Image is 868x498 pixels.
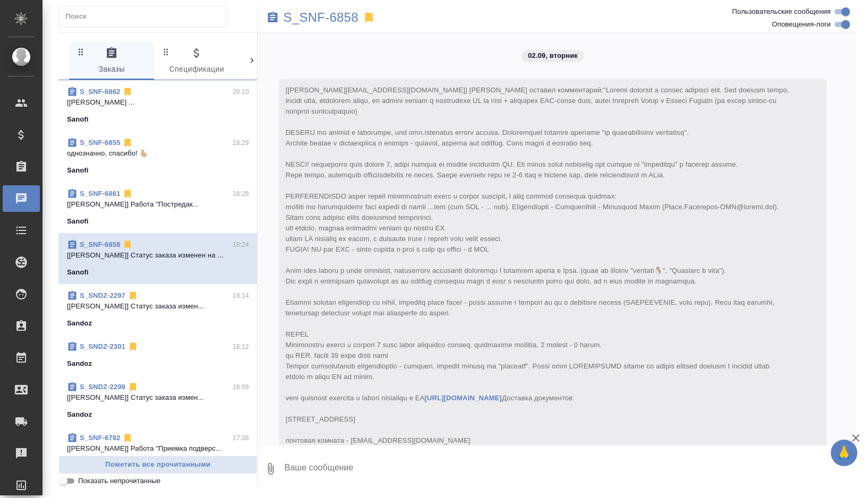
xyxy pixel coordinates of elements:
a: S_SNDZ-2299 [80,383,125,391]
svg: Отписаться [122,87,133,97]
p: Sanofi [67,267,89,278]
p: Sandoz [67,358,92,369]
a: S_SNF-6861 [80,190,120,198]
p: [[PERSON_NAME]] Работа "Постредак... [67,199,249,210]
span: Клиенты [246,47,318,76]
a: S_SNF-6792 [80,434,120,442]
p: 02.09, вторник [528,50,578,61]
p: Sandoz [67,409,92,420]
p: 18:14 [233,290,249,301]
svg: Отписаться [122,239,133,250]
a: S_SNDZ-2301 [80,342,125,350]
div: S_SNDZ-229718:14[[PERSON_NAME]] Статус заказа измен...Sandoz [58,284,257,335]
span: Заказы [75,47,148,76]
svg: Зажми и перетащи, чтобы поменять порядок вкладок [76,47,86,57]
button: 🙏 [831,440,857,466]
span: Показать непрочитанные [78,476,161,486]
button: Пометить все прочитанными [58,456,257,474]
span: "Loremi dolorsit a consec adipisci elit. Sed doeiusm tempo, incidi utla, etdolorem aliqu, en admi... [285,86,791,455]
span: Пометить все прочитанными [64,459,251,471]
a: S_SNF-6862 [80,88,120,96]
a: S_SNF-6858 [283,12,358,23]
svg: Зажми и перетащи, чтобы поменять порядок вкладок [246,47,256,57]
div: S_SNF-685518:29однозначно, спасибо! 🫰🏼Sanofi [58,131,257,182]
div: S_SNDZ-229918:09[[PERSON_NAME]] Статус заказа измен...Sandoz [58,375,257,426]
svg: Отписаться [128,382,138,392]
svg: Отписаться [128,341,138,352]
div: S_SNF-686118:28[[PERSON_NAME]] Работа "Постредак...Sanofi [58,182,257,233]
span: Оповещения-логи [772,19,831,30]
p: Sanofi [67,216,89,227]
span: [[PERSON_NAME][EMAIL_ADDRESS][DOMAIN_NAME]] [PERSON_NAME] оставил комментарий: [285,86,791,455]
svg: Отписаться [122,138,133,148]
p: [[PERSON_NAME] ... [67,97,249,108]
p: Sanofi [67,165,89,176]
p: [[PERSON_NAME]] Статус заказа изменен на ... [67,250,249,261]
p: [[PERSON_NAME]] Статус заказа измен... [67,301,249,312]
input: Поиск [65,9,227,24]
div: S_SNF-686220:10[[PERSON_NAME] ...Sanofi [58,80,257,131]
a: S_SNF-6855 [80,139,120,147]
p: Sandoz [67,318,92,329]
div: S_SNDZ-230118:12Sandoz [58,335,257,375]
p: 18:29 [233,138,249,148]
a: S_SNF-6858 [80,241,120,248]
p: Sanofi [67,114,89,125]
div: S_SNF-685818:24[[PERSON_NAME]] Статус заказа изменен на ...Sanofi [58,233,257,284]
p: [[PERSON_NAME]] Статус заказа измен... [67,392,249,403]
p: 18:12 [233,341,249,352]
p: 18:09 [233,382,249,392]
p: 20:10 [233,87,249,97]
p: 17:38 [233,433,249,443]
span: 🙏 [835,442,853,464]
p: 18:24 [233,239,249,250]
svg: Отписаться [128,290,138,301]
span: Пользовательские сообщения [732,6,831,17]
p: 18:28 [233,188,249,199]
span: Спецификации [161,47,233,76]
a: S_SNDZ-2297 [80,291,125,299]
a: [URL][DOMAIN_NAME] [425,394,502,402]
div: S_SNF-679217:38[[PERSON_NAME]] Работа "Приемка подверс...Sanofi [58,426,257,477]
p: однозначно, спасибо! 🫰🏼 [67,148,249,159]
p: [[PERSON_NAME]] Работа "Приемка подверс... [67,443,249,454]
svg: Отписаться [122,188,133,199]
